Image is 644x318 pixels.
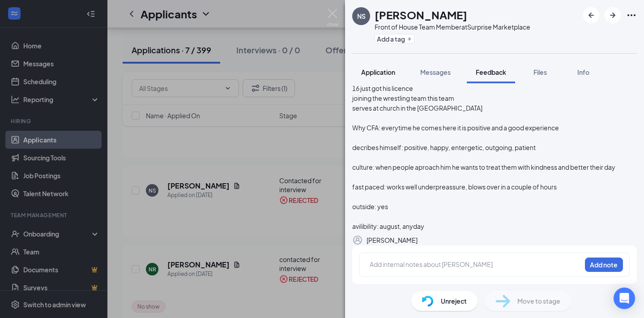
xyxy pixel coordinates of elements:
svg: Ellipses [626,10,637,21]
span: Feedback [476,68,506,76]
span: Files [533,68,547,76]
div: Front of House Team Member at Surprise Marketplace [375,22,530,31]
div: Open Intercom Messenger [614,288,635,309]
svg: ArrowLeftNew [586,10,597,21]
span: Info [577,68,589,76]
button: PlusAdd a tag [375,34,414,43]
svg: ArrowRight [607,10,618,21]
button: ArrowRight [605,7,621,23]
h1: [PERSON_NAME] [375,7,467,22]
span: Move to stage [517,296,560,306]
span: Unreject [441,296,467,306]
button: ArrowLeftNew [583,7,599,23]
span: Messages [420,68,451,76]
button: Add note [585,258,623,272]
span: Application [361,68,395,76]
div: [PERSON_NAME] [367,235,418,245]
svg: Profile [352,235,363,245]
svg: Plus [407,36,412,42]
div: NS [357,12,366,21]
div: in boyscouts one year away in crossfit since he was 12 16 just got his licence joining the wrestl... [352,64,637,231]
